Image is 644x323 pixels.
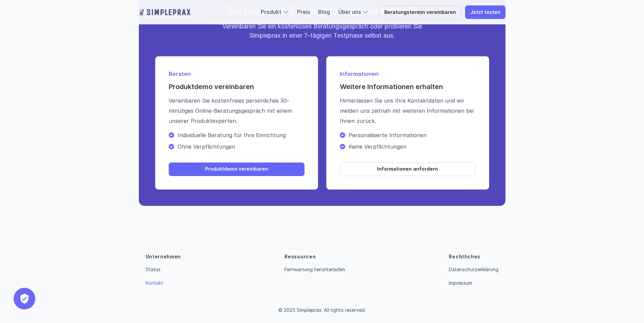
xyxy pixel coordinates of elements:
[379,5,461,19] a: Beratungstermin vereinbaren
[384,9,456,15] p: Beratungstermin vereinbaren
[261,8,281,15] a: Produkt
[340,82,476,91] h4: Weitere Informationen erhalten
[349,142,476,152] p: Keine Verpflichtungen
[449,266,498,272] a: Datenschutzerklärung
[146,280,163,286] a: Kontakt
[216,22,428,40] p: Vereinbaren Sie ein kostenloses Beratungsgespräch oder probieren Sie Simpleprax in einer 7-tägige...
[284,253,316,260] p: Ressourcen
[449,280,472,286] a: Impressum
[284,266,345,272] a: Fernwartung herunterladen
[169,70,305,78] p: Beraten
[178,142,318,152] p: Ohne Verpflichtungen
[318,8,330,15] a: Blog
[297,8,310,15] a: Preis
[205,166,268,172] p: Produktdemo vereinbaren
[146,266,161,272] a: Status
[340,95,476,126] p: Hinterlassen Sie uns Ihre Kontaktdaten und wir melden uns zeitnah mit weiteren Informationen bei ...
[178,130,305,140] p: Individuelle Beratung für Ihre Einrichtung
[338,8,361,15] a: Über uns
[340,163,476,176] a: Informationen anfordern
[340,70,476,78] p: Informationen
[449,253,480,260] p: Rechtliches
[377,166,438,172] p: Informationen anfordern
[349,130,476,140] p: Personalisierte Informationen
[169,82,305,91] h4: Produktdemo vereinbaren
[169,95,305,126] p: Vereinbaren Sie kostenfreies persönliches 30-minütiges Online-Beratungsgespräch mit einem unserer...
[169,163,305,176] a: Produktdemo vereinbaren
[465,5,505,19] a: Jetzt testen
[470,9,500,15] p: Jetzt testen
[146,253,181,260] p: Unternehmen
[278,307,366,313] p: © 2025 Simpleprax. All rights reserved.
